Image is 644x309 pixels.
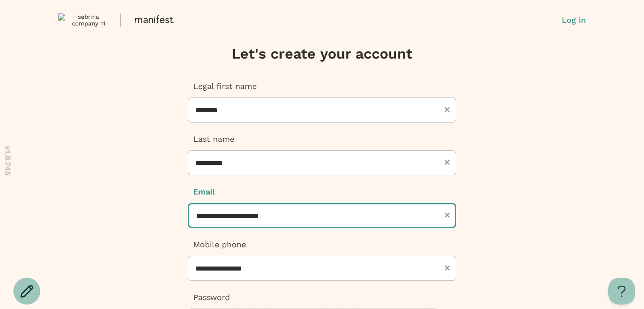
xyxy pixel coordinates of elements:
[562,14,586,26] button: Log in
[188,239,456,250] p: Mobile phone
[188,186,456,198] p: Email
[2,145,14,175] p: v 1.8.745
[58,13,111,27] img: sabrina company 11
[188,80,456,92] p: Legal first name
[188,292,456,303] p: Password
[608,278,635,305] iframe: Toggle Customer Support
[188,133,456,145] p: Last name
[188,45,456,63] h3: Let's create your account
